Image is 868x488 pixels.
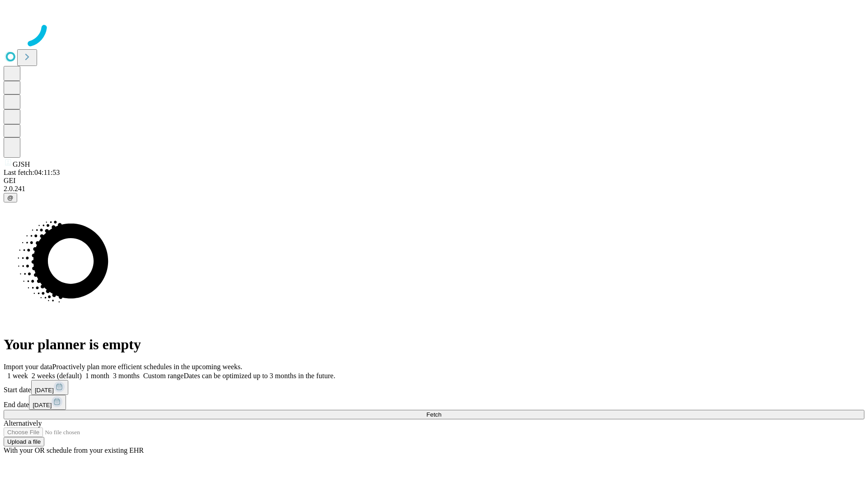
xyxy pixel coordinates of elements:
[32,372,82,380] span: 2 weeks (default)
[4,380,864,395] div: Start date
[31,380,68,395] button: [DATE]
[4,177,864,185] div: GEI
[7,194,14,201] span: @
[4,336,864,353] h1: Your planner is empty
[4,419,42,427] span: Alternatively
[4,410,864,419] button: Fetch
[35,387,54,394] span: [DATE]
[4,185,864,193] div: 2.0.241
[29,395,66,410] button: [DATE]
[4,395,864,410] div: End date
[426,411,441,418] span: Fetch
[7,372,28,380] span: 1 week
[85,372,109,380] span: 1 month
[4,363,52,371] span: Import your data
[184,372,335,380] span: Dates can be optimized up to 3 months in the future.
[4,437,44,446] button: Upload a file
[52,363,242,371] span: Proactively plan more efficient schedules in the upcoming weeks.
[4,446,144,454] span: With your OR schedule from your existing EHR
[4,193,17,202] button: @
[113,372,140,380] span: 3 months
[33,402,52,408] span: [DATE]
[4,169,60,176] span: Last fetch: 04:11:53
[13,160,30,168] span: GJSH
[143,372,184,380] span: Custom range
